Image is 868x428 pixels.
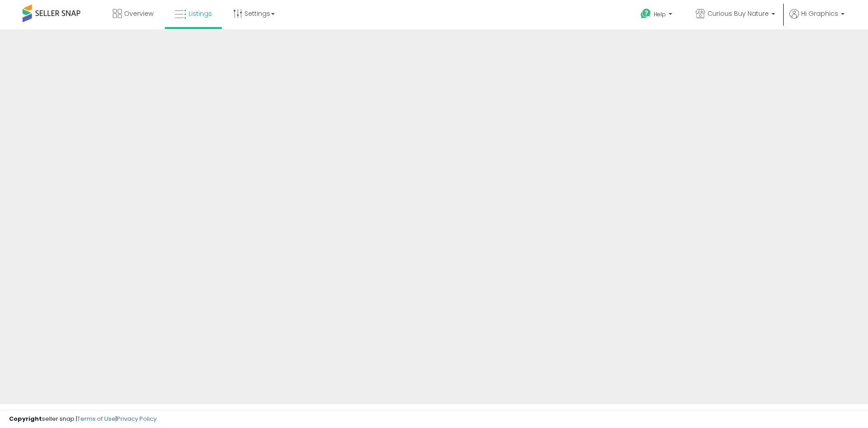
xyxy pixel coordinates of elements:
[801,9,838,18] span: Hi Graphics
[640,8,651,19] i: Get Help
[189,9,212,18] span: Listings
[124,9,153,18] span: Overview
[654,10,666,18] span: Help
[790,9,845,29] a: Hi Graphics
[633,1,681,29] a: Help
[707,9,769,18] span: Curious Buy Nature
